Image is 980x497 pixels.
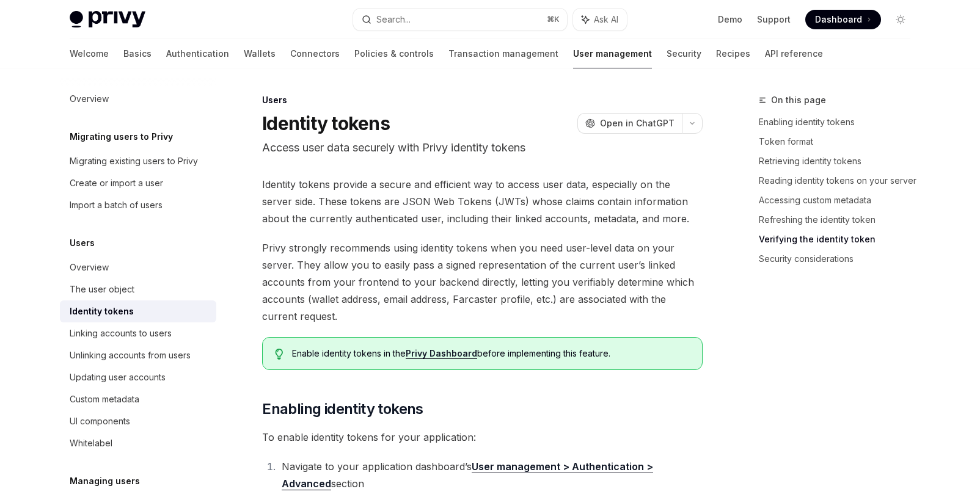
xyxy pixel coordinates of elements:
[70,304,134,319] div: Identity tokens
[292,347,690,360] span: Enable identity tokens in the before implementing this feature.
[244,39,276,68] a: Wallets
[70,436,112,451] div: Whitelabel
[718,13,742,26] a: Demo
[60,366,216,388] a: Updating user accounts
[759,132,920,151] a: Token format
[70,370,166,385] div: Updating user accounts
[757,13,791,26] a: Support
[716,39,750,68] a: Recipes
[60,432,216,454] a: Whitelabel
[759,210,920,230] a: Refreshing the identity token
[70,348,191,363] div: Unlinking accounts from users
[805,10,881,29] a: Dashboard
[70,392,139,407] div: Custom metadata
[70,474,140,488] h5: Managing users
[262,112,390,134] h1: Identity tokens
[70,260,109,275] div: Overview
[667,39,701,68] a: Security
[600,117,675,129] span: Open in ChatGPT
[354,39,434,68] a: Policies & controls
[771,93,826,107] span: On this page
[70,176,163,190] div: Create or import a user
[262,176,703,227] span: Identity tokens provide a secure and efficient way to access user data, especially on the server ...
[290,39,340,68] a: Connectors
[70,39,109,68] a: Welcome
[759,230,920,249] a: Verifying the identity token
[60,172,216,194] a: Create or import a user
[60,344,216,366] a: Unlinking accounts from users
[70,282,134,297] div: The user object
[60,150,216,172] a: Migrating existing users to Privy
[60,256,216,278] a: Overview
[123,39,152,68] a: Basics
[70,92,109,106] div: Overview
[278,458,703,492] li: Navigate to your application dashboard’s section
[406,348,477,359] a: Privy Dashboard
[70,236,95,250] h5: Users
[759,249,920,269] a: Security considerations
[60,322,216,344] a: Linking accounts to users
[60,410,216,432] a: UI components
[891,10,910,29] button: Toggle dark mode
[759,112,920,132] a: Enabling identity tokens
[70,11,145,28] img: light logo
[594,13,618,26] span: Ask AI
[759,151,920,171] a: Retrieving identity tokens
[353,9,567,31] button: Search...⌘K
[577,113,682,134] button: Open in ChatGPT
[759,190,920,210] a: Accessing custom metadata
[60,300,216,322] a: Identity tokens
[262,399,423,419] span: Enabling identity tokens
[262,139,703,156] p: Access user data securely with Privy identity tokens
[70,154,198,169] div: Migrating existing users to Privy
[275,349,283,360] svg: Tip
[70,129,173,144] h5: Migrating users to Privy
[262,429,703,446] span: To enable identity tokens for your application:
[262,239,703,325] span: Privy strongly recommends using identity tokens when you need user-level data on your server. The...
[376,12,411,27] div: Search...
[815,13,862,26] span: Dashboard
[60,88,216,110] a: Overview
[166,39,229,68] a: Authentication
[70,414,130,429] div: UI components
[262,94,703,106] div: Users
[60,388,216,410] a: Custom metadata
[60,194,216,216] a: Import a batch of users
[547,15,560,24] span: ⌘ K
[765,39,823,68] a: API reference
[70,198,163,212] div: Import a batch of users
[448,39,558,68] a: Transaction management
[759,171,920,190] a: Reading identity tokens on your server
[573,39,652,68] a: User management
[60,278,216,300] a: The user object
[573,9,627,31] button: Ask AI
[70,326,172,341] div: Linking accounts to users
